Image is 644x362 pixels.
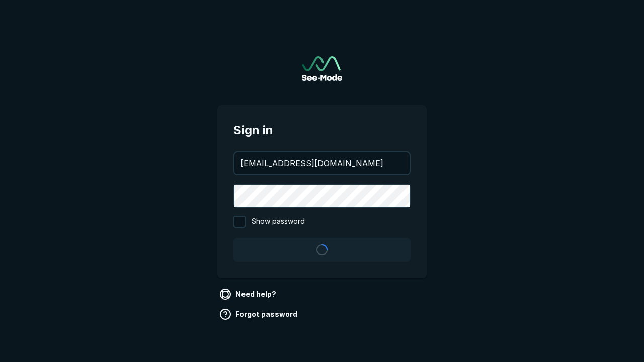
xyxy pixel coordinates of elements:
a: Go to sign in [302,56,342,81]
a: Forgot password [217,306,301,322]
span: Sign in [233,121,411,139]
span: Show password [252,216,305,228]
img: See-Mode Logo [302,56,342,81]
a: Need help? [217,286,280,302]
input: your@email.com [234,152,410,174]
